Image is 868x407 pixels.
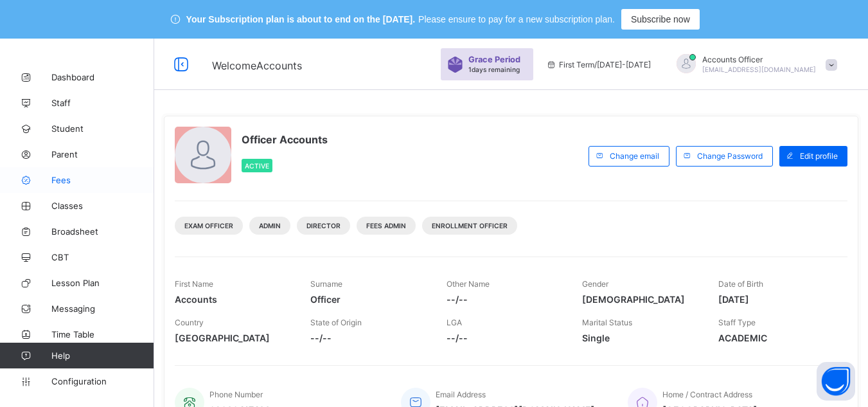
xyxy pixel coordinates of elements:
span: [DEMOGRAPHIC_DATA] [582,294,698,305]
span: Student [51,123,154,134]
span: Enrollment Officer [432,222,508,230]
span: Marital Status [582,318,632,327]
span: Fees [51,175,154,185]
span: LGA [447,318,462,327]
span: --/-- [447,294,563,305]
span: Your Subscription plan is about to end on the [DATE]. [186,14,415,24]
div: AccountsOfficer [664,54,844,75]
span: Home / Contract Address [662,390,752,399]
img: sticker-purple.71386a28dfed39d6af7621340158ba97.svg [447,57,463,73]
span: Active [245,162,269,170]
span: Surname [310,279,342,289]
span: Director [306,222,341,230]
span: ACADEMIC [718,332,835,343]
span: Email Address [436,390,486,399]
span: [DATE] [718,294,835,305]
span: Accounts [175,294,291,305]
span: Parent [51,149,154,159]
span: Phone Number [209,390,263,399]
span: session/term information [546,60,651,69]
span: Country [175,318,204,327]
span: Change email [610,151,659,161]
span: CBT [51,252,154,262]
span: Broadsheet [51,226,154,237]
span: 1 days remaining [468,66,520,73]
span: Change Password [697,151,763,161]
span: Welcome Accounts [212,59,302,72]
button: Open asap [817,362,855,401]
span: First Name [175,279,213,289]
span: Staff Type [718,318,756,327]
span: [GEOGRAPHIC_DATA] [175,332,291,343]
span: Accounts Officer [702,55,816,64]
span: --/-- [310,332,427,343]
span: Admin [259,222,281,230]
span: [EMAIL_ADDRESS][DOMAIN_NAME] [702,66,816,73]
span: Single [582,332,698,343]
span: Subscribe now [631,14,690,24]
span: --/-- [447,332,563,343]
span: Edit profile [800,151,838,161]
span: Grace Period [468,55,520,64]
span: Officer [310,294,427,305]
span: Exam Officer [184,222,233,230]
span: Classes [51,201,154,211]
span: Officer Accounts [242,133,328,146]
span: Dashboard [51,72,154,82]
span: Messaging [51,303,154,314]
span: Fees Admin [366,222,406,230]
span: Other Name [447,279,490,289]
span: Gender [582,279,608,289]
span: Configuration [51,376,154,386]
span: Lesson Plan [51,278,154,288]
span: Help [51,350,154,361]
span: Date of Birth [718,279,763,289]
span: Staff [51,98,154,108]
span: Please ensure to pay for a new subscription plan. [418,14,615,24]
span: Time Table [51,329,154,339]
span: State of Origin [310,318,362,327]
